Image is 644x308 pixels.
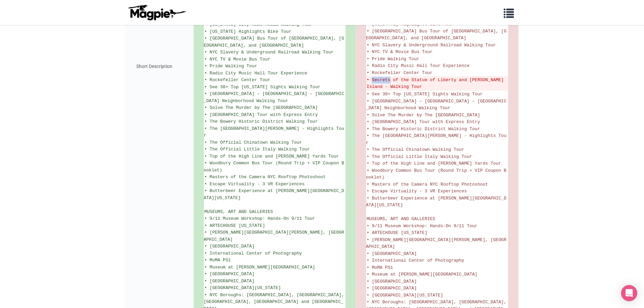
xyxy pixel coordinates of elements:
del: • Secrets of the Statue of Liberty and [PERSON_NAME] Island - Walking Tour [367,77,507,90]
span: • [GEOGRAPHIC_DATA][US_STATE] [367,293,443,298]
span: • ARTECHOUSE [US_STATE] [205,223,265,228]
span: • See 30+ Top [US_STATE] Sights Walking Tour [205,85,320,90]
span: • The Bowery Historic District Walking Tour [205,119,318,124]
span: • NYC Slavery & Underground Railroad Walking Tour [367,43,496,48]
span: • [GEOGRAPHIC_DATA] [205,244,255,249]
span: • NYC Slavery & Underground Railroad Walking Tour [205,50,334,55]
span: • [PERSON_NAME][GEOGRAPHIC_DATA][PERSON_NAME], [GEOGRAPHIC_DATA] [204,230,344,242]
span: • [GEOGRAPHIC_DATA] Bus Tour of [GEOGRAPHIC_DATA], [GEOGRAPHIC_DATA], and [GEOGRAPHIC_DATA] [366,29,506,41]
span: • 9/11 Museum Workshop: Hands-On 9/11 Tour [367,223,478,229]
span: • [GEOGRAPHIC_DATA] [205,271,255,277]
span: • Butterbeer Experience at [PERSON_NAME][GEOGRAPHIC_DATA][US_STATE] [366,196,506,208]
span: • Museum at [PERSON_NAME][GEOGRAPHIC_DATA] [367,272,478,277]
span: • Radio City Music Hall Tour Experience [367,63,470,68]
span: • [GEOGRAPHIC_DATA] [367,286,417,291]
span: • [GEOGRAPHIC_DATA] Tour with Express Entry [367,119,480,124]
span: • [PERSON_NAME][GEOGRAPHIC_DATA][PERSON_NAME], [GEOGRAPHIC_DATA] [366,237,506,250]
span: • NYC TV & Movie Bus Tour [367,49,433,54]
span: • Masters of the Camera NYC Rooftop Photoshoot [367,182,488,187]
span: • The Official Chinatown Walking Tour [367,147,464,152]
span: • Rockefeller Center Tour [205,77,270,82]
span: • Top of the High Line and [PERSON_NAME] Yards Tour [205,154,339,159]
span: • [GEOGRAPHIC_DATA] – [GEOGRAPHIC_DATA] – [GEOGRAPHIC_DATA] Neighborhood Walking Tour [204,91,344,103]
div: Open Intercom Messenger [621,285,637,301]
span: • Escape Virtuality - 3 VR Experiences [367,189,467,194]
span: • Escape Virtuality - 3 VR Experiences [205,182,305,187]
img: logo-ab69f6fb50320c5b225c76a69d11143b.png [126,4,187,21]
span: • Butterbeer Experience at [PERSON_NAME][GEOGRAPHIC_DATA][US_STATE] [204,188,344,200]
span: • The Official Chinatown Walking Tour [205,140,302,145]
span: • Museum at [PERSON_NAME][GEOGRAPHIC_DATA] [205,265,315,270]
span: MUSEUMS, ART AND GALLERIES [367,216,435,221]
span: • The [GEOGRAPHIC_DATA][PERSON_NAME] - Highlights Tour [366,133,506,145]
span: • The Bowery Historic District Walking Tour [367,126,480,132]
span: • Solve The Murder by The [GEOGRAPHIC_DATA] [367,113,480,118]
span: • [GEOGRAPHIC_DATA] Tour with Express Entry [205,112,318,117]
span: • ARTECHOUSE [US_STATE] [367,230,427,235]
span: • Woodbury Common Bus Tour (Round Trip + VIP Coupon Booklet) [204,161,344,173]
span: • [GEOGRAPHIC_DATA] – [GEOGRAPHIC_DATA] – [GEOGRAPHIC_DATA] Neighborhood Walking Tour [366,99,506,111]
span: • 9/11 Museum Workshop: Hands-On 9/11 Tour [205,216,315,221]
span: • Woodbury Common Bus Tour (Round Trip + VIP Coupon Booklet) [366,168,506,180]
span: • International Center of Photography [367,258,464,263]
span: • [GEOGRAPHIC_DATA] Bus Tour of [GEOGRAPHIC_DATA], [GEOGRAPHIC_DATA], and [GEOGRAPHIC_DATA] [204,36,344,48]
span: • Pride Walking Tour [367,56,420,62]
span: • [GEOGRAPHIC_DATA] [205,279,255,284]
span: • The Official Little Italy Walking Tour [205,147,310,152]
span: • Masters of the Camera NYC Rooftop Photoshoot [205,174,326,180]
span: • [GEOGRAPHIC_DATA] [367,251,417,256]
span: • Solve The Murder by The [GEOGRAPHIC_DATA] [205,105,318,110]
span: • See 30+ Top [US_STATE] Sights Walking Tour [367,92,483,97]
span: MUSEUMS, ART AND GALLERIES [205,209,273,214]
span: • MoMA PS1 [367,265,393,270]
span: • Rockefeller Center Tour [367,70,433,75]
span: • Radio City Music Hall Tour Experience [205,71,307,76]
span: • Pride Walking Tour [205,64,257,69]
span: • [GEOGRAPHIC_DATA][US_STATE] [205,285,281,290]
span: • MoMA PS1 [205,258,231,263]
span: • The Official Little Italy Walking Tour [367,154,472,159]
span: • Top of the High Line and [PERSON_NAME] Yards Tour [367,161,501,166]
span: • [US_STATE] Highlights Bike Tour [205,29,291,34]
span: • [GEOGRAPHIC_DATA] [367,279,417,284]
span: • International Center of Photography [205,251,302,256]
span: • NYC TV & Movie Bus Tour [205,57,270,62]
span: • The [GEOGRAPHIC_DATA][PERSON_NAME] - Highlights Tour [204,126,344,138]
